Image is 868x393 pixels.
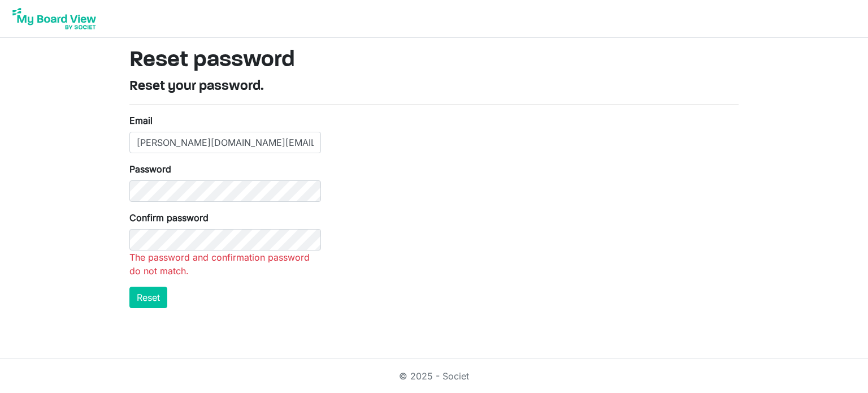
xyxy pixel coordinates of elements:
h1: Reset password [129,47,739,74]
img: My Board View Logo [9,5,99,33]
h4: Reset your password. [129,79,739,95]
label: Password [129,162,171,176]
a: © 2025 - Societ [399,370,469,382]
span: The password and confirmation password do not match. [129,252,310,277]
button: Reset [129,287,167,308]
label: Confirm password [129,211,209,224]
label: Email [129,114,153,127]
